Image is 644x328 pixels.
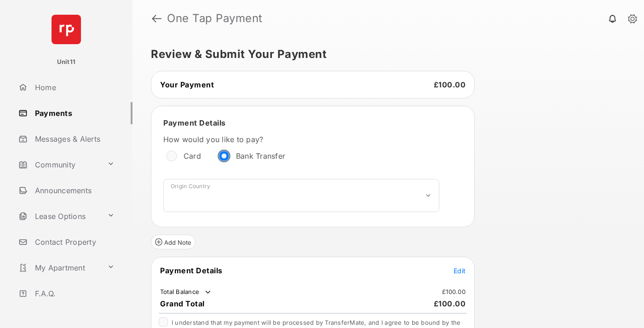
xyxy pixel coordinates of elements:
label: Bank Transfer [236,151,285,161]
label: How would you like to pay? [163,135,439,144]
button: Edit [454,266,466,275]
a: Announcements [15,179,132,201]
strong: One Tap Payment [167,13,263,24]
td: £100.00 [442,288,466,296]
a: Messages & Alerts [15,128,132,150]
span: £100.00 [434,299,466,308]
a: Lease Options [15,205,103,227]
span: Your Payment [160,80,214,89]
span: £100.00 [434,80,466,89]
img: svg+xml;base64,PHN2ZyB4bWxucz0iaHR0cDovL3d3dy53My5vcmcvMjAwMC9zdmciIHdpZHRoPSI2NCIgaGVpZ2h0PSI2NC... [52,15,81,44]
td: Total Balance [160,288,213,297]
a: Home [15,76,132,98]
span: Payment Details [160,266,223,275]
a: Contact Property [15,231,132,253]
span: Payment Details [163,118,226,127]
a: Community [15,154,103,176]
p: Unit11 [57,58,76,67]
h5: Review & Submit Your Payment [151,49,618,60]
a: Payments [15,102,132,124]
button: Add Note [151,235,195,249]
span: Edit [454,267,466,275]
a: My Apartment [15,257,103,279]
span: Grand Total [160,299,205,308]
a: F.A.Q. [15,282,132,305]
label: Card [184,151,201,161]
